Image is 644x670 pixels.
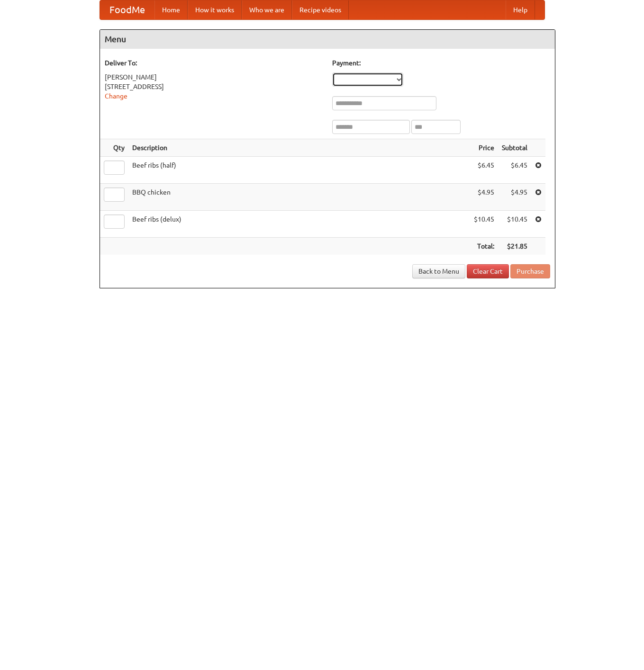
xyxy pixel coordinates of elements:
td: $10.45 [470,211,498,238]
h5: Payment: [332,58,550,68]
a: Recipe videos [292,0,349,19]
td: $4.95 [498,184,531,211]
a: Change [105,92,127,100]
a: Help [506,0,535,19]
a: Back to Menu [412,264,465,278]
td: $6.45 [498,157,531,184]
th: $21.85 [498,238,531,255]
td: Beef ribs (delux) [128,211,470,238]
h5: Deliver To: [105,58,323,68]
button: Purchase [510,264,550,278]
th: Subtotal [498,139,531,157]
div: [PERSON_NAME] [105,72,323,82]
h4: Menu [100,30,555,49]
a: Home [154,0,188,19]
td: Beef ribs (half) [128,157,470,184]
th: Description [128,139,470,157]
th: Qty [100,139,128,157]
div: [STREET_ADDRESS] [105,82,323,91]
a: How it works [188,0,242,19]
a: Who we are [242,0,292,19]
a: FoodMe [100,0,154,19]
td: $10.45 [498,211,531,238]
td: $6.45 [470,157,498,184]
a: Clear Cart [467,264,509,278]
td: $4.95 [470,184,498,211]
th: Price [470,139,498,157]
th: Total: [470,238,498,255]
td: BBQ chicken [128,184,470,211]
